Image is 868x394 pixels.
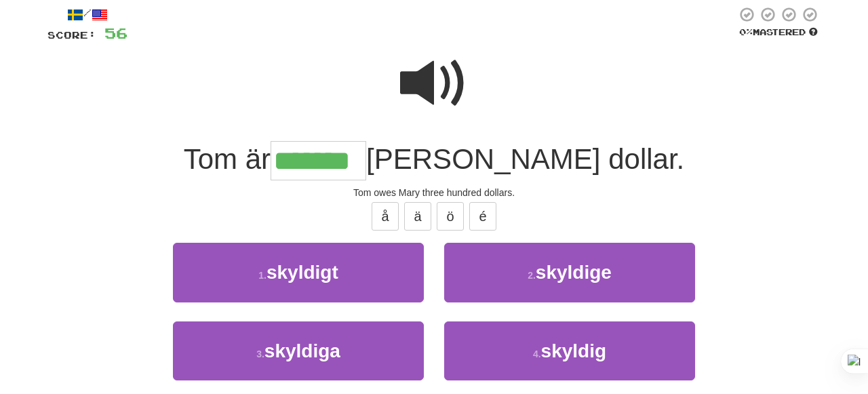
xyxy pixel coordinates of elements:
[736,26,821,39] div: Mastered
[469,202,496,231] button: é
[366,143,684,175] span: [PERSON_NAME] dollar.
[256,349,264,359] small: 3 .
[541,340,606,361] span: skyldig
[437,202,464,231] button: ö
[444,321,695,380] button: 4.skyldig
[258,270,267,281] small: 1 .
[264,340,340,361] span: skyldiga
[104,24,127,41] span: 56
[267,262,338,283] span: skyldigt
[444,243,695,302] button: 2.skyldige
[404,202,431,231] button: ä
[536,262,612,283] span: skyldige
[533,349,541,359] small: 4 .
[528,270,536,281] small: 2 .
[47,29,96,41] span: Score:
[739,26,753,37] span: 0 %
[184,143,271,175] span: Tom är
[47,186,821,199] div: Tom owes Mary three hundred dollars.
[173,243,424,302] button: 1.skyldigt
[47,6,127,23] div: /
[173,321,424,380] button: 3.skyldiga
[372,202,399,231] button: å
